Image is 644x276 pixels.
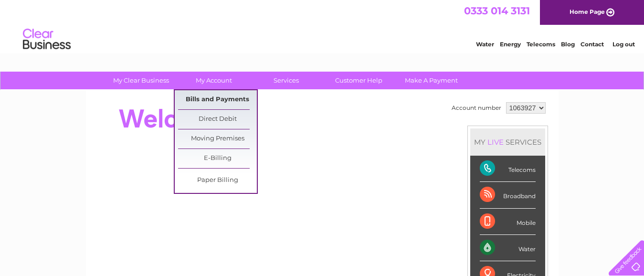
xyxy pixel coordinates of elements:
[480,235,536,261] div: Water
[392,72,471,89] a: Make A Payment
[476,41,494,48] a: Water
[247,72,326,89] a: Services
[102,72,180,89] a: My Clear Business
[178,149,257,168] a: E-Billing
[561,41,575,48] a: Blog
[527,41,555,48] a: Telecoms
[480,156,536,182] div: Telecoms
[464,5,530,17] a: 0333 014 3131
[319,72,398,89] a: Customer Help
[612,41,635,48] a: Log out
[22,25,71,54] img: logo.png
[174,72,253,89] a: My Account
[178,129,257,149] a: Moving Premises
[470,128,545,156] div: MY SERVICES
[97,5,548,46] div: Clear Business is a trading name of Verastar Limited (registered in [GEOGRAPHIC_DATA] No. 3667643...
[480,209,536,235] div: Mobile
[486,138,506,147] div: LIVE
[178,171,257,190] a: Paper Billing
[480,182,536,208] div: Broadband
[500,41,521,48] a: Energy
[581,41,604,48] a: Contact
[178,90,257,109] a: Bills and Payments
[449,100,504,116] td: Account number
[178,110,257,129] a: Direct Debit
